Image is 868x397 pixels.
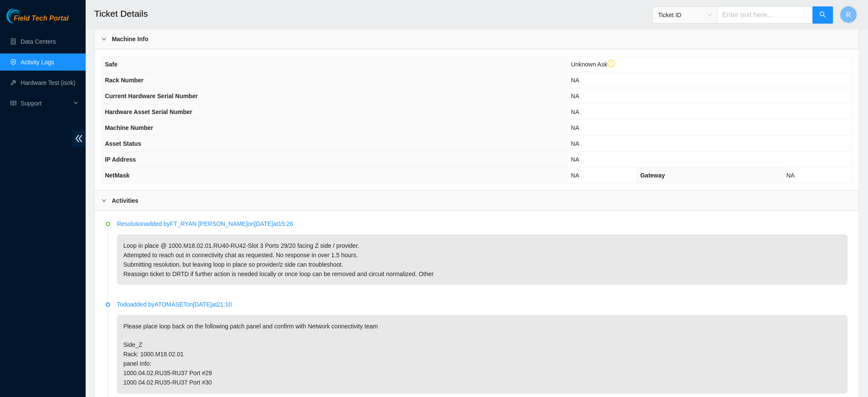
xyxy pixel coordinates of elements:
[571,77,579,84] span: NA
[117,235,848,285] p: Loop in place @ 1000.M18.02.01.RU40-RU42-Slot 3 Ports 29/20 facing Z side / provider. Attempted t...
[641,172,665,179] span: Gateway
[608,60,615,68] span: exclamation-circle
[846,9,851,20] span: R
[571,108,579,115] span: NA
[101,198,107,203] span: right
[787,172,795,179] span: NA
[717,6,813,24] input: Enter text here...
[101,36,107,42] span: right
[571,93,579,99] span: NA
[571,156,579,163] span: NA
[6,15,69,27] a: Akamai TechnologiesField Tech Portal
[571,140,579,147] span: NA
[117,315,848,394] p: Please place loop back on the following patch panel and confirm with Network connectivity team Si...
[112,196,138,205] b: Activities
[21,79,75,86] a: Hardware Test (isok)
[14,15,69,23] span: Field Tech Portal
[21,95,71,112] span: Support
[105,93,198,99] span: Current Hardware Serial Number
[95,29,859,49] div: Machine Info
[813,6,833,24] button: search
[72,131,86,147] span: double-left
[820,11,826,19] span: search
[840,6,857,23] button: R
[105,140,141,147] span: Asset Status
[105,108,192,115] span: Hardware Asset Serial Number
[105,77,143,84] span: Rack Number
[571,61,615,68] span: Unknown Ask
[112,34,149,44] b: Machine Info
[21,38,56,45] a: Data Centers
[21,59,54,66] a: Activity Logs
[105,172,130,179] span: NetMask
[658,9,712,21] span: Ticket ID
[95,191,859,211] div: Activities
[105,124,153,131] span: Machine Number
[117,300,848,309] p: Todo added by ATOMASET on [DATE] at 21:10
[571,172,579,179] span: NA
[105,156,136,163] span: IP Address
[10,100,16,106] span: read
[105,61,118,68] span: Safe
[117,219,848,229] p: Resolution added by FT_RYAN [PERSON_NAME] on [DATE] at 15:26
[6,9,43,24] img: Akamai Technologies
[571,124,579,131] span: NA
